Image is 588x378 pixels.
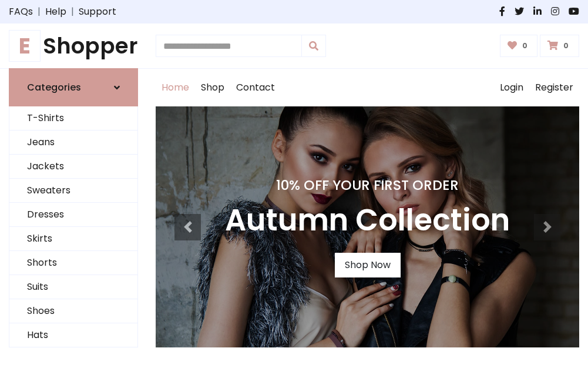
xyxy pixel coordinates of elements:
[494,69,529,106] a: Login
[9,106,137,131] a: T-Shirts
[9,5,33,19] a: FAQs
[33,5,45,19] span: |
[225,203,510,239] h3: Autumn Collection
[9,251,137,275] a: Shorts
[519,41,530,51] span: 0
[66,5,79,19] span: |
[9,155,137,179] a: Jackets
[335,253,401,277] a: Shop Now
[27,82,81,93] h6: Categories
[225,177,510,193] h4: 10% Off Your First Order
[79,5,116,19] a: Support
[9,30,41,62] span: E
[9,179,137,203] a: Sweaters
[529,69,579,106] a: Register
[560,41,572,51] span: 0
[9,227,137,251] a: Skirts
[230,69,281,106] a: Contact
[540,35,579,57] a: 0
[500,35,538,57] a: 0
[9,299,137,323] a: Shoes
[9,131,137,155] a: Jeans
[9,33,138,59] h1: Shopper
[9,275,137,299] a: Suits
[9,68,138,106] a: Categories
[9,323,137,347] a: Hats
[195,69,230,106] a: Shop
[9,203,137,227] a: Dresses
[45,5,66,19] a: Help
[156,69,195,106] a: Home
[9,33,138,59] a: EShopper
